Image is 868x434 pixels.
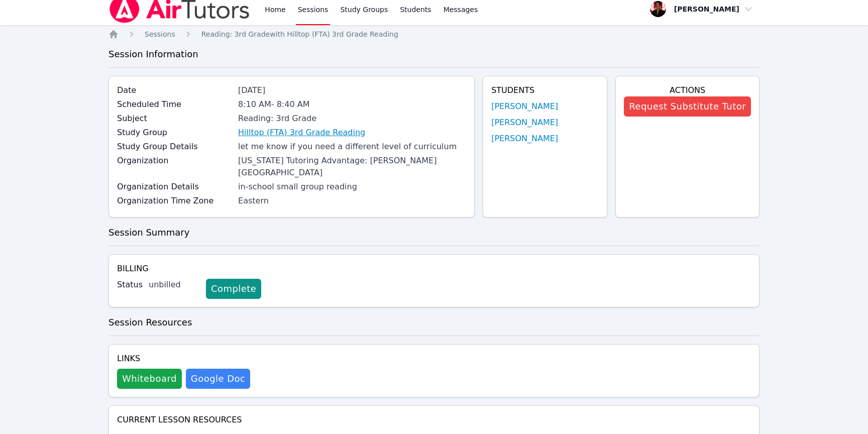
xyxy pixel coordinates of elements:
[117,414,751,426] h4: Current Lesson Resources
[145,30,175,38] span: Sessions
[238,155,466,179] div: [US_STATE] Tutoring Advantage: [PERSON_NAME][GEOGRAPHIC_DATA]
[117,263,751,275] h4: Billing
[108,315,759,330] h3: Session Resources
[186,369,250,389] a: Google Doc
[149,279,198,291] div: unbilled
[117,155,232,167] label: Organization
[238,98,466,111] div: 8:10 AM - 8:40 AM
[117,353,250,365] h4: Links
[108,47,759,61] h3: Session Information
[624,96,751,117] button: Request Substitute Tutor
[117,127,232,139] label: Study Group
[117,181,232,193] label: Organization Details
[238,127,365,139] a: Hilltop (FTA) 3rd Grade Reading
[117,195,232,207] label: Organization Time Zone
[117,84,232,96] label: Date
[117,141,232,153] label: Study Group Details
[117,113,232,125] label: Subject
[491,133,558,145] a: [PERSON_NAME]
[444,5,478,15] span: Messages
[491,117,558,129] a: [PERSON_NAME]
[238,113,466,125] div: Reading: 3rd Grade
[491,100,558,113] a: [PERSON_NAME]
[145,29,175,39] a: Sessions
[206,279,261,299] a: Complete
[108,226,759,240] h3: Session Summary
[238,84,466,96] div: [DATE]
[201,29,398,39] a: Reading: 3rd Gradewith Hilltop (FTA) 3rd Grade Reading
[624,84,751,96] h4: Actions
[117,369,182,389] button: Whiteboard
[108,29,759,39] nav: Breadcrumb
[117,279,143,291] label: Status
[238,141,466,153] div: let me know if you need a different level of curriculum
[201,30,398,38] span: Reading: 3rd Grade with Hilltop (FTA) 3rd Grade Reading
[238,195,466,207] div: Eastern
[491,84,599,96] h4: Students
[117,98,232,111] label: Scheduled Time
[238,181,466,193] div: in-school small group reading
